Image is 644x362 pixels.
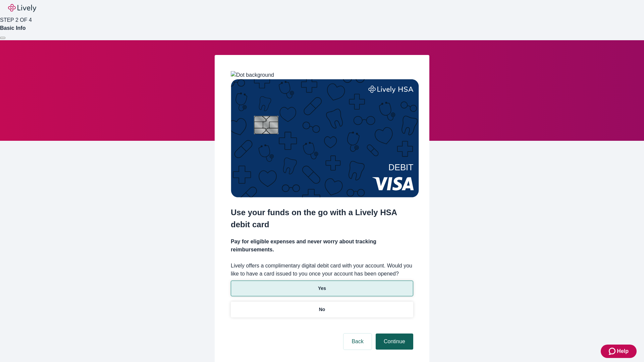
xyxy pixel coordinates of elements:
[318,285,326,292] p: Yes
[376,334,413,350] button: Continue
[231,79,419,197] img: Debit card
[231,71,274,79] img: Dot background
[231,302,413,317] button: No
[231,262,413,278] label: Lively offers a complimentary digital debit card with your account. Would you like to have a card...
[601,345,637,358] button: Zendesk support iconHelp
[319,306,325,313] p: No
[231,281,413,296] button: Yes
[8,4,36,12] img: Lively
[617,347,629,355] span: Help
[231,238,413,254] h4: Pay for eligible expenses and never worry about tracking reimbursements.
[343,334,372,350] button: Back
[609,347,617,355] svg: Zendesk support icon
[231,206,413,231] h2: Use your funds on the go with a Lively HSA debit card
